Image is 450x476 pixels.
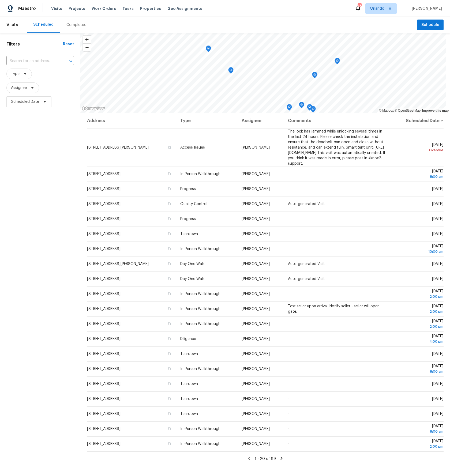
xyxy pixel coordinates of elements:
[167,186,172,191] button: Copy Address
[358,3,361,9] div: 48
[288,277,325,281] span: Auto-generated Visit
[83,36,91,43] span: Zoom in
[395,249,443,254] div: 10:00 am
[33,22,54,27] div: Scheduled
[432,262,443,266] span: [DATE]
[432,232,443,236] span: [DATE]
[242,292,270,296] span: [PERSON_NAME]
[242,322,270,326] span: [PERSON_NAME]
[391,113,444,128] th: Scheduled Date ↑
[167,411,172,416] button: Copy Address
[122,7,134,10] span: Tasks
[92,6,116,11] span: Work Orders
[87,202,121,206] span: [STREET_ADDRESS]
[395,294,443,299] div: 2:00 pm
[288,232,289,236] span: -
[167,216,172,221] button: Copy Address
[228,67,234,75] div: Map marker
[395,319,443,329] span: [DATE]
[11,85,27,90] span: Assignee
[180,232,198,236] span: Teardown
[242,382,270,386] span: [PERSON_NAME]
[87,247,121,251] span: [STREET_ADDRESS]
[242,187,270,191] span: [PERSON_NAME]
[395,289,443,299] span: [DATE]
[288,337,289,341] span: -
[87,113,176,128] th: Address
[167,246,172,251] button: Copy Address
[288,172,289,176] span: -
[51,6,62,11] span: Visits
[395,429,443,434] div: 8:00 am
[87,382,121,386] span: [STREET_ADDRESS]
[87,307,121,311] span: [STREET_ADDRESS]
[288,187,289,191] span: -
[87,217,121,221] span: [STREET_ADDRESS]
[395,444,443,449] div: 2:00 pm
[87,187,121,191] span: [STREET_ADDRESS]
[242,172,270,176] span: [PERSON_NAME]
[140,6,161,11] span: Properties
[87,146,149,149] span: [STREET_ADDRESS][PERSON_NAME]
[180,397,198,401] span: Teardown
[176,113,237,128] th: Type
[180,337,196,341] span: Diligence
[206,46,211,54] div: Map marker
[432,187,443,191] span: [DATE]
[180,412,198,416] span: Teardown
[379,109,394,112] a: Mapbox
[67,58,74,65] button: Open
[395,244,443,254] span: [DATE]
[242,412,270,416] span: [PERSON_NAME]
[242,217,270,221] span: [PERSON_NAME]
[242,367,270,371] span: [PERSON_NAME]
[180,307,220,311] span: In-Person Walkthrough
[87,322,121,326] span: [STREET_ADDRESS]
[87,262,149,266] span: [STREET_ADDRESS][PERSON_NAME]
[167,366,172,371] button: Copy Address
[284,113,391,128] th: Comments
[69,6,85,11] span: Projects
[180,382,198,386] span: Teardown
[257,113,262,121] div: Map marker
[288,247,289,251] span: -
[395,309,443,314] div: 2:00 pm
[167,171,172,176] button: Copy Address
[288,202,325,206] span: Auto-generated Visit
[395,109,421,112] a: OpenStreetMap
[432,412,443,416] span: [DATE]
[180,292,220,296] span: In-Person Walkthrough
[395,364,443,374] span: [DATE]
[395,304,443,314] span: [DATE]
[167,426,172,431] button: Copy Address
[395,339,443,344] div: 4:00 pm
[432,277,443,281] span: [DATE]
[180,187,196,191] span: Progress
[421,22,439,28] span: Schedule
[63,41,74,47] div: Reset
[422,109,449,112] a: Improve this map
[432,352,443,356] span: [DATE]
[167,6,202,11] span: Geo Assignments
[242,232,270,236] span: [PERSON_NAME]
[167,351,172,356] button: Copy Address
[288,352,289,356] span: -
[167,381,172,386] button: Copy Address
[395,439,443,449] span: [DATE]
[242,146,270,149] span: [PERSON_NAME]
[255,457,276,461] span: 1 - 20 of 89
[242,442,270,446] span: [PERSON_NAME]
[395,334,443,344] span: [DATE]
[237,113,283,128] th: Assignee
[180,146,205,149] span: Access Issues
[167,441,172,446] button: Copy Address
[167,276,172,281] button: Copy Address
[288,130,385,165] span: The lock has jammed while unlocking several times in the last 24 hours. Please check the installa...
[180,427,220,431] span: In-Person Walkthrough
[167,321,172,326] button: Copy Address
[410,6,442,11] span: [PERSON_NAME]
[242,397,270,401] span: [PERSON_NAME]
[242,337,270,341] span: [PERSON_NAME]
[87,337,121,341] span: [STREET_ADDRESS]
[288,292,289,296] span: -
